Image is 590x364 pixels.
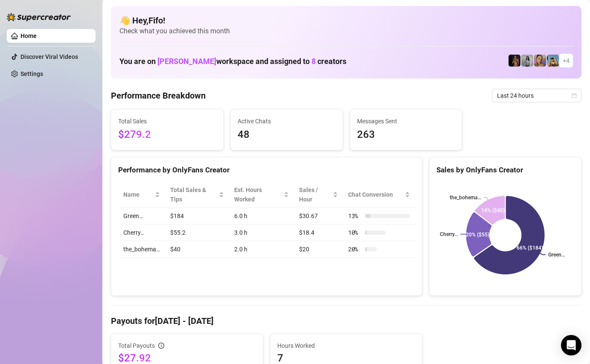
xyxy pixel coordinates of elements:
[548,252,565,258] text: Green…
[119,57,346,66] h1: You are on workspace and assigned to creators
[119,26,573,36] span: Check what you achieved this month
[170,185,217,204] span: Total Sales & Tips
[348,245,362,254] span: 20 %
[294,241,343,258] td: $20
[440,231,458,237] text: Cherry…
[436,164,574,176] div: Sales by OnlyFans Creator
[561,335,581,355] div: Open Intercom Messenger
[157,57,216,66] span: [PERSON_NAME]
[229,208,294,224] td: 6.0 h
[572,93,577,98] span: calendar
[118,341,155,350] span: Total Payouts
[294,182,343,208] th: Sales / Hour
[7,13,71,21] img: logo-BBDzfeDw.svg
[311,57,316,66] span: 8
[563,56,570,65] span: + 4
[299,185,331,204] span: Sales / Hour
[119,15,573,26] h4: 👋 Hey, Fifo !
[123,190,153,199] span: Name
[165,224,229,241] td: $55.2
[118,127,216,143] span: $279.2
[229,241,294,258] td: 2.0 h
[118,224,165,241] td: Cherry…
[238,116,336,126] span: Active Chats
[343,182,415,208] th: Chat Conversion
[348,211,362,221] span: 13 %
[158,343,164,349] span: info-circle
[450,195,481,201] text: the_bohema…
[294,224,343,241] td: $18.4
[294,208,343,224] td: $30.67
[234,185,282,204] div: Est. Hours Worked
[111,90,206,102] h4: Performance Breakdown
[111,315,581,327] h4: Payouts for [DATE] - [DATE]
[118,182,165,208] th: Name
[348,228,362,237] span: 10 %
[521,55,533,67] img: A
[20,70,43,77] a: Settings
[20,53,78,60] a: Discover Viral Videos
[357,127,455,143] span: 263
[20,32,37,39] a: Home
[118,208,165,224] td: Green…
[118,164,415,176] div: Performance by OnlyFans Creator
[229,224,294,241] td: 3.0 h
[509,55,520,67] img: the_bohema
[547,55,559,67] img: Babydanix
[357,116,455,126] span: Messages Sent
[165,241,229,258] td: $40
[118,116,216,126] span: Total Sales
[118,241,165,258] td: the_bohema…
[165,182,229,208] th: Total Sales & Tips
[277,341,415,350] span: Hours Worked
[534,55,546,67] img: Cherry
[165,208,229,224] td: $184
[348,190,403,199] span: Chat Conversion
[238,127,336,143] span: 48
[497,89,576,102] span: Last 24 hours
